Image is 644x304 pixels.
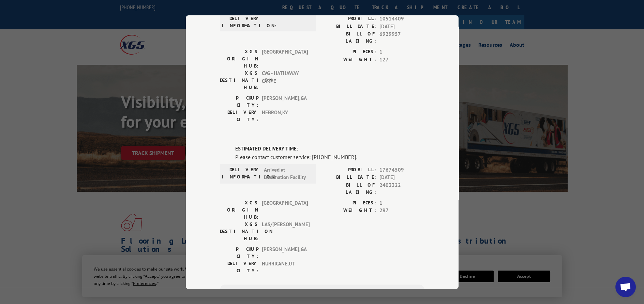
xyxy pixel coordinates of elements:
[220,70,258,91] label: XGS DESTINATION HUB:
[379,207,424,215] span: 297
[379,23,424,30] span: [DATE]
[222,15,260,29] label: DELIVERY INFORMATION:
[379,199,424,207] span: 1
[322,174,376,182] label: BILL DATE:
[322,181,376,196] label: BILL OF LADING:
[322,23,376,30] label: BILL DATE:
[322,207,376,215] label: WEIGHT:
[220,245,258,260] label: PICKUP CITY:
[220,260,258,274] label: DELIVERY CITY:
[220,220,258,242] label: XGS DESTINATION HUB:
[379,30,424,45] span: 6929957
[262,245,308,260] span: [PERSON_NAME] , GA
[322,199,376,207] label: PIECES:
[262,48,308,70] span: [GEOGRAPHIC_DATA]
[262,70,308,91] span: CVG - HATHAWAY CARPE
[220,199,258,220] label: XGS ORIGIN HUB:
[235,145,424,153] label: ESTIMATED DELIVERY TIME:
[379,174,424,182] span: [DATE]
[322,15,376,23] label: PROBILL:
[262,199,308,220] span: [GEOGRAPHIC_DATA]
[220,109,258,123] label: DELIVERY CITY:
[220,95,258,109] label: PICKUP CITY:
[322,166,376,174] label: PROBILL:
[262,109,308,123] span: HEBRON , KY
[222,166,260,181] label: DELIVERY INFORMATION:
[322,48,376,56] label: PIECES:
[379,181,424,196] span: 2403322
[379,166,424,174] span: 17674509
[615,277,636,297] div: Open chat
[379,56,424,63] span: 127
[262,260,308,274] span: HURRICANE , UT
[322,56,376,63] label: WEIGHT:
[235,153,424,161] div: Please contact customer service: [PHONE_NUMBER].
[262,95,308,109] span: [PERSON_NAME] , GA
[322,30,376,45] label: BILL OF LADING:
[264,166,310,181] span: Arrived at Destination Facility
[220,48,258,70] label: XGS ORIGIN HUB:
[379,48,424,56] span: 1
[379,15,424,23] span: 10514409
[262,220,308,242] span: LAS/[PERSON_NAME]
